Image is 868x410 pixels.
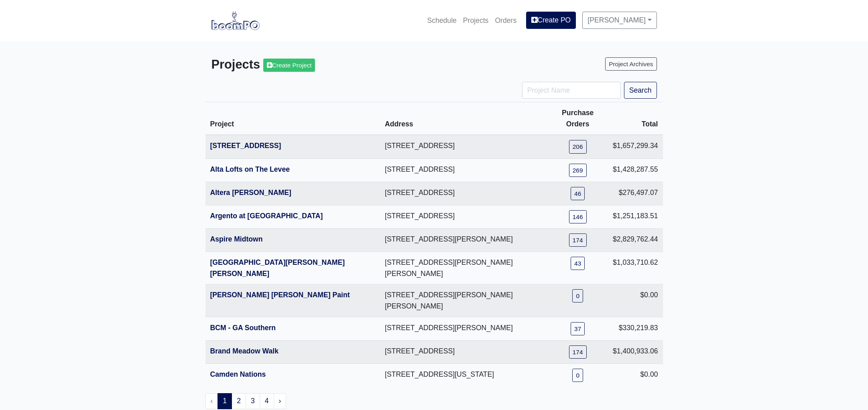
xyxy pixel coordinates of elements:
a: [STREET_ADDRESS] [210,142,281,150]
a: Alta Lofts on The Levee [210,165,290,173]
td: [STREET_ADDRESS] [380,340,547,363]
td: [STREET_ADDRESS][PERSON_NAME][PERSON_NAME] [380,252,547,284]
th: Total [608,102,663,135]
a: [PERSON_NAME] [582,12,657,28]
a: Projects [460,12,492,29]
th: Purchase Orders [547,102,608,135]
td: [STREET_ADDRESS] [380,205,547,228]
td: $1,033,710.62 [608,252,663,284]
button: Search [624,82,657,99]
a: 0 [572,289,583,302]
img: boomPO [211,11,260,30]
a: 0 [572,369,583,382]
th: Address [380,102,547,135]
th: Project [205,102,380,135]
td: $276,497.07 [608,182,663,205]
li: « Previous [205,393,218,409]
a: Project Archives [605,57,657,71]
span: 1 [218,393,232,409]
a: Create PO [526,12,576,28]
a: 174 [569,233,587,247]
a: Create Project [263,59,315,72]
td: [STREET_ADDRESS][PERSON_NAME][PERSON_NAME] [380,284,547,317]
a: 3 [246,393,260,409]
td: [STREET_ADDRESS] [380,135,547,158]
td: $1,428,287.55 [608,158,663,182]
a: [PERSON_NAME] [PERSON_NAME] Paint [210,291,350,299]
a: Next » [274,393,287,409]
a: BCM - GA Southern [210,324,276,332]
a: Orders [492,12,520,29]
input: Project Name [522,82,621,99]
a: Camden Nations [210,370,266,378]
td: $0.00 [608,284,663,317]
a: Schedule [424,12,459,29]
a: 46 [571,187,585,200]
a: 37 [571,322,585,335]
a: 43 [571,257,585,270]
a: Argento at [GEOGRAPHIC_DATA] [210,212,323,220]
h3: Projects [211,57,428,72]
td: [STREET_ADDRESS][PERSON_NAME] [380,228,547,252]
td: $1,251,183.51 [608,205,663,228]
td: [STREET_ADDRESS][US_STATE] [380,363,547,387]
td: $1,400,933.06 [608,340,663,363]
td: [STREET_ADDRESS] [380,158,547,182]
a: 269 [569,164,587,177]
a: Aspire Midtown [210,235,263,243]
a: 4 [260,393,274,409]
td: $0.00 [608,363,663,387]
td: [STREET_ADDRESS][PERSON_NAME] [380,317,547,340]
td: [STREET_ADDRESS] [380,182,547,205]
a: 174 [569,345,587,359]
a: Altera [PERSON_NAME] [210,189,291,197]
a: Brand Meadow Walk [210,347,278,355]
a: 146 [569,210,587,223]
td: $330,219.83 [608,317,663,340]
td: $1,657,299.34 [608,135,663,158]
a: 2 [232,393,246,409]
td: $2,829,762.44 [608,228,663,252]
a: [GEOGRAPHIC_DATA][PERSON_NAME][PERSON_NAME] [210,258,345,278]
a: 206 [569,140,587,153]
